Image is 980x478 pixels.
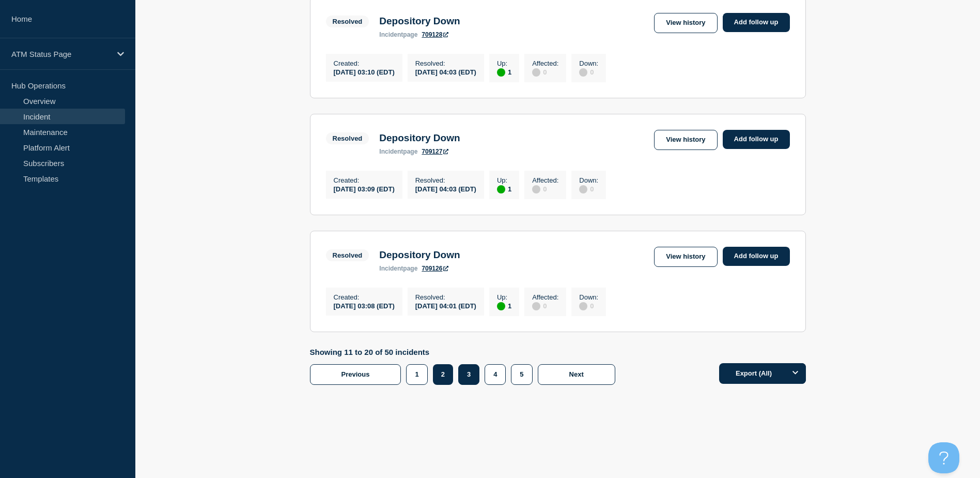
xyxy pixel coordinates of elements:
[497,59,511,67] p: Up :
[379,265,417,272] p: page
[511,364,532,385] button: 5
[326,249,369,261] span: Resolved
[532,67,558,77] div: 0
[569,370,584,378] span: Next
[532,184,558,193] div: 0
[654,130,717,150] a: View history
[379,265,403,272] span: incident
[497,67,511,77] div: 1
[379,132,460,144] h3: Depository Down
[579,301,598,310] div: 0
[719,363,806,384] button: Export (All)
[415,301,476,310] div: [DATE] 04:01 (EDT)
[532,293,558,301] p: Affected :
[334,59,395,67] p: Created :
[379,16,460,27] h3: Depository Down
[579,68,587,77] div: disabled
[497,176,511,184] p: Up :
[785,363,806,384] button: Options
[422,265,448,272] a: 709126
[532,68,540,77] div: disabled
[579,176,598,184] p: Down :
[579,67,598,77] div: 0
[326,132,369,144] span: Resolved
[497,301,511,310] div: 1
[310,364,401,385] button: Previous
[310,348,620,356] p: Showing 11 to 20 of 50 incidents
[379,31,417,38] p: page
[334,176,395,184] p: Created :
[334,293,395,301] p: Created :
[379,148,417,155] p: page
[723,130,790,149] a: Add follow up
[379,249,460,261] h3: Depository Down
[415,184,476,193] div: [DATE] 04:03 (EDT)
[415,293,476,301] p: Resolved :
[458,364,479,385] button: 3
[532,302,540,310] div: disabled
[334,301,395,310] div: [DATE] 03:08 (EDT)
[334,67,395,76] div: [DATE] 03:10 (EDT)
[579,293,598,301] p: Down :
[723,13,790,32] a: Add follow up
[406,364,427,385] button: 1
[422,148,448,155] a: 709127
[485,364,506,385] button: 4
[334,184,395,193] div: [DATE] 03:09 (EDT)
[532,301,558,310] div: 0
[497,185,505,193] div: up
[341,370,370,378] span: Previous
[326,16,369,27] span: Resolved
[497,302,505,310] div: up
[579,59,598,67] p: Down :
[433,364,453,385] button: 2
[422,31,448,38] a: 709128
[497,68,505,77] div: up
[379,148,403,155] span: incident
[11,50,111,58] p: ATM Status Page
[538,364,615,385] button: Next
[379,31,403,38] span: incident
[579,185,587,193] div: disabled
[415,67,476,76] div: [DATE] 04:03 (EDT)
[928,442,959,473] iframe: Help Scout Beacon - Open
[497,293,511,301] p: Up :
[579,184,598,193] div: 0
[497,184,511,193] div: 1
[532,176,558,184] p: Affected :
[654,13,717,33] a: View history
[723,247,790,266] a: Add follow up
[415,59,476,67] p: Resolved :
[654,247,717,267] a: View history
[532,59,558,67] p: Affected :
[532,185,540,193] div: disabled
[415,176,476,184] p: Resolved :
[579,302,587,310] div: disabled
